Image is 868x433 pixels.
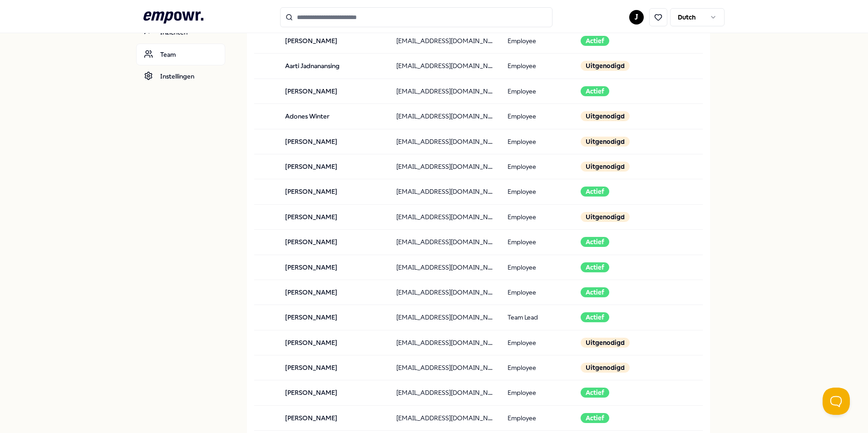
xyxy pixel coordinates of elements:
td: Employee [500,355,574,380]
td: Employee [500,204,574,229]
div: Actief [581,237,609,247]
td: [PERSON_NAME] [278,204,389,229]
td: [EMAIL_ADDRESS][DOMAIN_NAME] [389,104,500,129]
td: [PERSON_NAME] [278,305,389,330]
td: [EMAIL_ADDRESS][DOMAIN_NAME] [389,255,500,280]
td: [EMAIL_ADDRESS][DOMAIN_NAME] [389,280,500,305]
td: [EMAIL_ADDRESS][DOMAIN_NAME] [389,204,500,229]
td: [PERSON_NAME] [278,230,389,255]
td: Aarti Jadnanansing [278,54,389,79]
td: [EMAIL_ADDRESS][DOMAIN_NAME] [389,405,500,430]
td: [EMAIL_ADDRESS][DOMAIN_NAME] [389,154,500,179]
td: Team Lead [500,305,574,330]
input: Search for products, categories or subcategories [280,7,552,27]
div: Uitgenodigd [581,212,630,222]
td: Employee [500,255,574,280]
div: Uitgenodigd [581,111,630,121]
a: Team [136,44,225,65]
td: [PERSON_NAME] [278,405,389,430]
td: Employee [500,54,574,79]
td: [PERSON_NAME] [278,154,389,179]
td: [EMAIL_ADDRESS][DOMAIN_NAME] [389,330,500,355]
td: [PERSON_NAME] [278,28,389,53]
td: [EMAIL_ADDRESS][DOMAIN_NAME] [389,54,500,79]
td: Employee [500,230,574,255]
td: [EMAIL_ADDRESS][DOMAIN_NAME] [389,28,500,53]
td: Employee [500,104,574,129]
td: [EMAIL_ADDRESS][DOMAIN_NAME] [389,230,500,255]
td: [PERSON_NAME] [278,330,389,355]
td: Employee [500,28,574,53]
td: [EMAIL_ADDRESS][DOMAIN_NAME] [389,179,500,204]
td: [PERSON_NAME] [278,129,389,154]
div: Actief [581,413,609,423]
div: Uitgenodigd [581,338,630,348]
iframe: Help Scout Beacon - Open [823,388,850,415]
a: Instellingen [136,65,225,87]
td: Employee [500,154,574,179]
td: [PERSON_NAME] [278,355,389,380]
div: Uitgenodigd [581,61,630,71]
div: Actief [581,36,609,46]
td: [EMAIL_ADDRESS][DOMAIN_NAME] [389,79,500,103]
td: Employee [500,280,574,305]
div: Actief [581,262,609,272]
td: Employee [500,79,574,103]
td: Employee [500,129,574,154]
div: Uitgenodigd [581,137,630,147]
td: Employee [500,405,574,430]
div: Uitgenodigd [581,162,630,172]
button: J [629,10,644,25]
td: [EMAIL_ADDRESS][DOMAIN_NAME] [389,305,500,330]
td: [EMAIL_ADDRESS][DOMAIN_NAME] [389,380,500,405]
div: Actief [581,187,609,197]
td: [PERSON_NAME] [278,79,389,103]
div: Actief [581,86,609,96]
td: [PERSON_NAME] [278,280,389,305]
td: [PERSON_NAME] [278,179,389,204]
td: Employee [500,380,574,405]
td: Employee [500,179,574,204]
td: Adones Winter [278,104,389,129]
div: Uitgenodigd [581,363,630,373]
td: [PERSON_NAME] [278,380,389,405]
td: Employee [500,330,574,355]
td: [EMAIL_ADDRESS][DOMAIN_NAME] [389,129,500,154]
div: Actief [581,312,609,322]
td: [EMAIL_ADDRESS][DOMAIN_NAME] [389,355,500,380]
div: Actief [581,287,609,297]
td: [PERSON_NAME] [278,255,389,280]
